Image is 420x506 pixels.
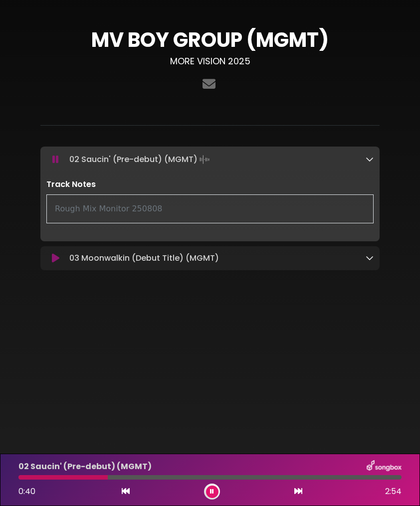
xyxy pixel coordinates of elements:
[40,56,380,67] h3: MORE VISION 2025
[46,194,374,223] div: Rough Mix Monitor 250808
[46,178,374,190] p: Track Notes
[69,252,219,264] p: 03 Moonwalkin (Debut Title) (MGMT)
[198,153,211,167] img: waveform4.gif
[69,153,211,167] p: 02 Saucin' (Pre-debut) (MGMT)
[40,28,380,52] h1: MV BOY GROUP (MGMT)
